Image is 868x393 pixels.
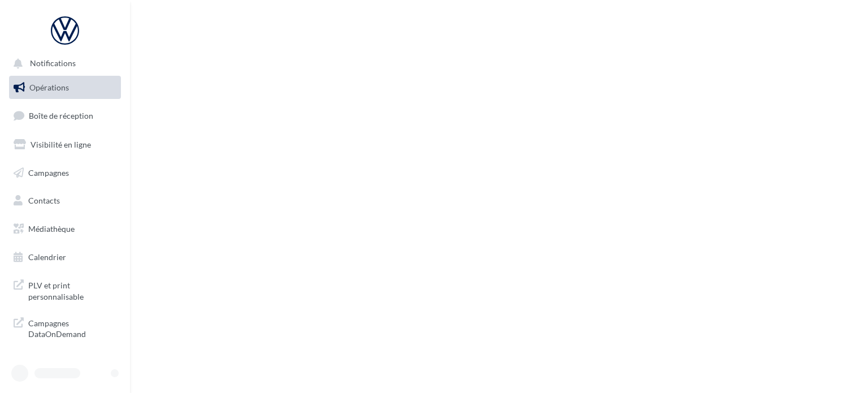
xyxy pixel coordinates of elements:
span: Campagnes DataOnDemand [28,316,116,340]
span: Opérations [29,83,69,92]
span: PLV et print personnalisable [28,278,116,302]
a: Opérations [7,76,123,100]
a: Campagnes DataOnDemand [7,311,123,344]
a: Calendrier [7,245,123,269]
a: Boîte de réception [7,103,123,128]
span: Médiathèque [28,224,75,234]
span: Calendrier [28,252,66,262]
span: Contacts [28,196,60,205]
a: PLV et print personnalisable [7,273,123,306]
span: Boîte de réception [29,111,93,120]
a: Contacts [7,189,123,213]
a: Médiathèque [7,217,123,241]
a: Visibilité en ligne [7,133,123,157]
a: Campagnes [7,161,123,185]
span: Notifications [30,59,76,68]
span: Visibilité en ligne [31,140,91,149]
span: Campagnes [28,167,69,177]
